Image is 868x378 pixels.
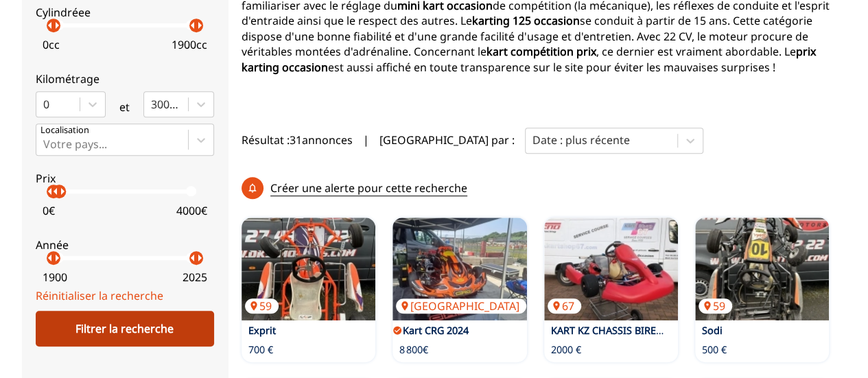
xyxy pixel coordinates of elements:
[43,98,46,110] input: 0
[486,44,596,59] strong: kart compétition prix
[183,270,207,285] p: 2025
[399,343,428,357] p: 8 800€
[702,343,727,357] p: 500 €
[392,217,526,320] a: Kart CRG 2024[GEOGRAPHIC_DATA]
[36,5,214,20] p: Cylindréee
[36,171,214,186] p: Prix
[363,132,369,147] span: |
[396,298,526,314] p: [GEOGRAPHIC_DATA]
[43,37,60,52] p: 0 cc
[544,217,678,320] a: KART KZ CHASSIS BIREL à MOTEUR TM Révisé à roder67
[49,250,65,266] p: arrow_right
[242,217,375,320] img: Exprit
[392,217,526,320] img: Kart CRG 2024
[551,324,800,337] a: KART KZ CHASSIS BIREL à MOTEUR TM Révisé à roder
[185,250,201,266] p: arrow_left
[248,343,273,357] p: 700 €
[42,17,58,34] p: arrow_left
[191,250,208,266] p: arrow_right
[36,71,214,86] p: Kilométrage
[42,250,58,266] p: arrow_left
[36,288,163,303] a: Réinitialiser la recherche
[176,203,207,218] p: 4000 €
[695,217,829,320] a: Sodi59
[42,183,58,200] p: arrow_left
[54,183,71,200] p: arrow_right
[185,17,201,34] p: arrow_left
[245,298,279,314] p: 59
[151,98,154,110] input: 300000
[248,324,276,337] a: Exprit
[403,324,469,337] a: Kart CRG 2024
[43,203,55,218] p: 0 €
[699,298,732,314] p: 59
[544,217,678,320] img: KART KZ CHASSIS BIREL à MOTEUR TM Révisé à roder
[551,343,581,357] p: 2000 €
[270,180,467,196] p: Créer une alerte pour cette recherche
[472,13,580,28] strong: karting 125 occasion
[242,217,375,320] a: Exprit59
[36,311,214,346] div: Filtrer la recherche
[548,298,581,314] p: 67
[40,124,89,137] p: Localisation
[695,217,829,320] img: Sodi
[702,324,723,337] a: Sodi
[49,17,65,34] p: arrow_right
[191,17,208,34] p: arrow_right
[379,132,515,147] p: [GEOGRAPHIC_DATA] par :
[43,138,46,150] input: Votre pays...
[47,183,64,200] p: arrow_left
[172,37,207,52] p: 1900 cc
[119,99,130,115] p: et
[43,270,67,285] p: 1900
[242,132,353,147] span: Résultat : 31 annonces
[242,44,816,74] strong: prix karting occasion
[36,237,214,252] p: Année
